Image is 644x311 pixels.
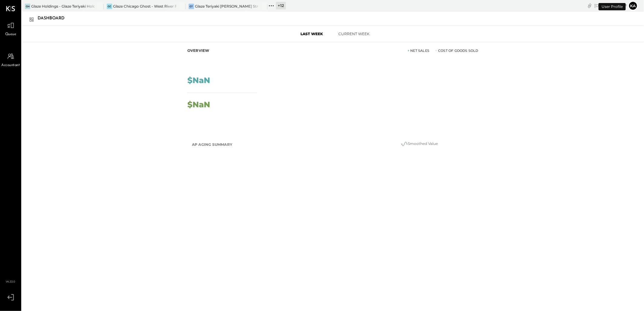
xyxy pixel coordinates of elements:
[408,48,430,53] div: Net Sales
[599,3,626,10] div: User Profile
[276,2,286,9] div: + 12
[594,3,627,8] div: [DATE]
[187,76,210,84] div: $NaN
[359,140,480,148] div: Smoothed Value
[195,4,258,9] div: Glaze Teriyaki [PERSON_NAME] Street - [PERSON_NAME] River [PERSON_NAME] LLC
[5,32,16,37] span: Queue
[38,14,71,23] div: Dashboard
[192,139,232,150] h2: AP Aging Summary
[290,29,333,39] button: Last Week
[113,4,176,9] div: Glaze Chicago Ghost - West River Rice LLC
[0,51,21,68] a: Accountant
[25,4,30,9] div: GH
[333,29,375,39] button: Current Week
[187,101,210,109] div: $NaN
[435,48,478,53] div: Cost of Goods Sold
[31,4,95,9] div: Glaze Holdings - Glaze Teriyaki Holdings LLC
[0,20,21,37] a: Queue
[628,1,638,11] button: ka
[587,2,593,9] div: copy link
[107,4,112,9] div: GC
[189,4,194,9] div: GT
[2,63,20,68] span: Accountant
[187,48,210,53] div: Overview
